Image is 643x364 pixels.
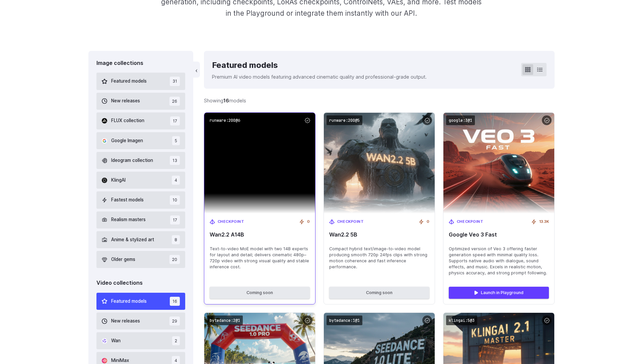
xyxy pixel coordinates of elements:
[449,232,549,238] span: Google Veo 3 Fast
[96,73,185,90] button: Featured models 31
[169,316,180,326] span: 29
[169,97,180,106] span: 26
[207,315,243,325] code: bytedance:2@1
[172,336,180,345] span: 2
[96,59,185,68] div: Image collections
[170,297,180,306] span: 16
[96,112,185,129] button: FLUX collection 17
[223,98,229,103] strong: 16
[111,216,146,223] span: Realism masters
[427,219,429,225] span: 0
[111,117,144,124] span: FLUX collection
[96,312,185,330] button: New releases 29
[329,246,429,270] span: Compact hybrid text/image-to-video model producing smooth 720p 24fps clips with strong motion coh...
[212,59,427,72] div: Featured models
[96,293,185,310] button: Featured models 16
[111,97,140,105] span: New releases
[324,113,435,213] img: Wan2.2 5B
[96,191,185,208] button: Fastest models 10
[96,152,185,169] button: Ideogram collection 13
[307,219,310,225] span: 0
[111,177,126,184] span: KlingAI
[204,97,246,104] div: Showing models
[170,195,180,204] span: 10
[337,219,364,225] span: Checkpoint
[111,78,147,85] span: Featured models
[170,116,180,125] span: 17
[96,172,185,189] button: KlingAI 4
[457,219,484,225] span: Checkpoint
[111,256,135,263] span: Older gems
[218,219,244,225] span: Checkpoint
[170,156,180,165] span: 13
[96,231,185,248] button: Anime & stylized art 8
[210,246,310,270] span: Text-to-video MoE model with two 14B experts for layout and detail; delivers cinematic 480p–720p ...
[443,113,554,213] img: Google Veo 3 Fast
[111,337,121,345] span: Wan
[329,232,429,238] span: Wan2.2 5B
[172,176,180,185] span: 4
[96,332,185,349] button: Wan 2
[210,287,310,299] button: Coming soon
[193,62,200,78] button: ‹
[539,219,549,225] span: 13.3K
[111,236,154,244] span: Anime & stylized art
[96,279,185,287] div: Video collections
[96,251,185,268] button: Older gems 20
[111,137,143,145] span: Google Imagen
[327,115,362,125] code: runware:200@5
[207,115,243,125] code: runware:200@6
[111,157,153,164] span: Ideogram collection
[446,315,477,325] code: klingai:5@3
[449,287,549,299] a: Launch in Playground
[111,317,140,325] span: New releases
[327,315,362,325] code: bytedance:1@1
[96,132,185,149] button: Google Imagen 5
[96,211,185,229] button: Realism masters 17
[111,196,144,204] span: Fastest models
[329,287,429,299] button: Coming soon
[212,73,427,81] p: Premium AI video models featuring advanced cinematic quality and professional-grade output.
[210,232,310,238] span: Wan2.2 A14B
[449,246,549,276] span: Optimized version of Veo 3 offering faster generation speed with minimal quality loss. Supports n...
[111,298,147,305] span: Featured models
[170,77,180,86] span: 31
[446,115,475,125] code: google:3@1
[172,136,180,145] span: 5
[169,255,180,264] span: 20
[172,235,180,244] span: 8
[96,93,185,110] button: New releases 26
[170,215,180,224] span: 17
